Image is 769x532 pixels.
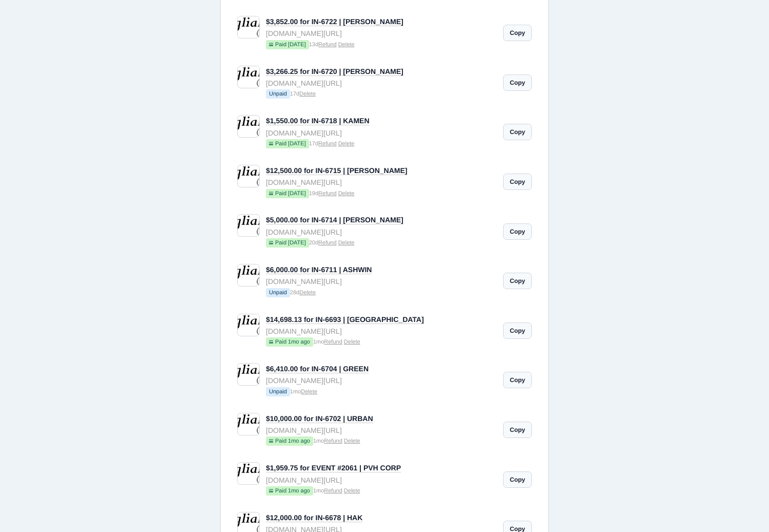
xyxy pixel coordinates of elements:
[188,249,399,274] input: Your name or business name
[194,307,393,316] iframe: Secure card payment input frame
[266,189,309,198] span: Paid [DATE]
[266,67,403,76] a: $3,266.25 for IN-6720 | [PERSON_NAME]
[266,166,407,175] a: $12,500.00 for IN-6715 | [PERSON_NAME]
[266,288,290,297] span: Unpaid
[266,387,497,397] small: 1mo
[318,42,336,48] a: Refund
[503,471,532,488] a: Copy
[266,326,497,337] div: [DOMAIN_NAME][URL]
[266,40,309,49] span: Paid [DATE]
[266,337,497,348] small: 1mo
[503,422,532,438] a: Copy
[266,177,497,188] div: [DOMAIN_NAME][URL]
[324,438,342,444] a: Refund
[338,141,355,147] a: Delete
[324,488,342,494] a: Refund
[301,389,317,395] a: Delete
[266,436,497,447] small: 1mo
[266,474,497,486] div: [DOMAIN_NAME][URL]
[266,40,497,50] small: 13d
[266,425,497,436] div: [DOMAIN_NAME][URL]
[266,139,309,148] span: Paid [DATE]
[503,74,532,91] a: Copy
[266,365,369,373] a: $6,410.00 for IN-6704 | GREEN
[266,139,497,149] small: 17d
[318,141,336,147] a: Refund
[188,359,399,384] button: Submit Payment
[266,486,313,496] span: Paid 1mo ago
[266,265,372,274] a: $6,000.00 for IN-6711 | ASHWIN
[266,78,497,89] div: [DOMAIN_NAME][URL]
[266,514,362,522] a: $12,000.00 for IN-6678 | HAK
[266,216,403,224] a: $5,000.00 for IN-6714 | [PERSON_NAME]
[266,375,497,386] div: [DOMAIN_NAME][URL]
[503,25,532,41] a: Copy
[266,89,497,100] small: 17d
[266,89,290,99] span: Unpaid
[503,372,532,388] a: Copy
[338,191,355,197] a: Delete
[188,113,399,138] small: [STREET_ADDRESS][US_STATE]
[266,486,497,497] small: 1mo
[266,238,309,248] span: Paid [DATE]
[266,387,290,396] span: Unpaid
[329,212,399,237] a: Bank transfer
[213,62,374,97] img: images%2Flogos%2FNHEjR4F79tOipA5cvDi8LzgAg5H3-logo.jpg
[266,337,313,347] span: Paid 1mo ago
[266,238,497,249] small: 20d
[299,91,316,97] a: Delete
[318,191,336,197] a: Refund
[318,240,336,246] a: Refund
[266,288,497,298] small: 28d
[188,161,399,175] p: IN-6742 | [PERSON_NAME]
[266,226,497,238] div: [DOMAIN_NAME][URL]
[338,240,355,246] a: Delete
[344,339,360,345] a: Delete
[266,315,424,324] a: $14,698.13 for IN-6693 | [GEOGRAPHIC_DATA]
[266,117,370,125] a: $1,550.00 for IN-6718 | KAMEN
[266,189,497,199] small: 19d
[266,414,373,423] a: $10,000.00 for IN-6702 | URBAN
[188,177,399,189] p: $361.32
[338,42,355,48] a: Delete
[266,17,403,26] a: $3,852.00 for IN-6722 | [PERSON_NAME]
[258,212,329,237] a: Google Pay
[344,438,360,444] a: Delete
[503,174,532,190] a: Copy
[266,464,401,472] a: $1,959.75 for EVENT #2061 | PVH CORP
[266,28,497,39] div: [DOMAIN_NAME][URL]
[503,322,532,339] a: Copy
[503,223,532,240] a: Copy
[503,273,532,289] a: Copy
[266,127,497,139] div: [DOMAIN_NAME][URL]
[503,124,532,140] a: Copy
[266,276,497,287] div: [DOMAIN_NAME][URL]
[188,274,399,299] input: Email (for receipt)
[264,398,323,406] img: powered-by-stripe.svg
[299,290,316,296] a: Delete
[324,339,342,345] a: Refund
[188,336,399,347] small: Card fee ($18.73) will be applied.
[266,436,313,446] span: Paid 1mo ago
[344,488,360,494] a: Delete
